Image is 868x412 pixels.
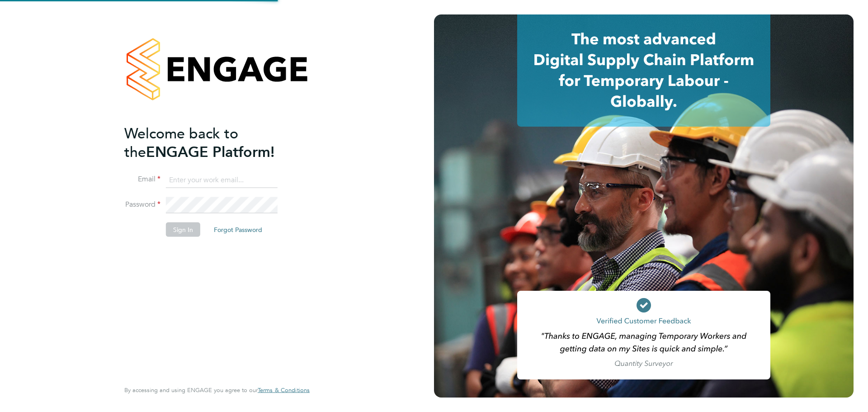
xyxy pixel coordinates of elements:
span: Terms & Conditions [258,386,310,394]
label: Password [124,200,160,209]
button: Sign In [166,223,200,237]
input: Enter your work email... [166,172,278,188]
button: Forgot Password [207,223,269,237]
a: Terms & Conditions [258,387,310,394]
span: By accessing and using ENGAGE you agree to our [124,386,310,394]
h2: ENGAGE Platform! [124,124,301,161]
span: Welcome back to the [124,124,238,161]
label: Email [124,175,160,184]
